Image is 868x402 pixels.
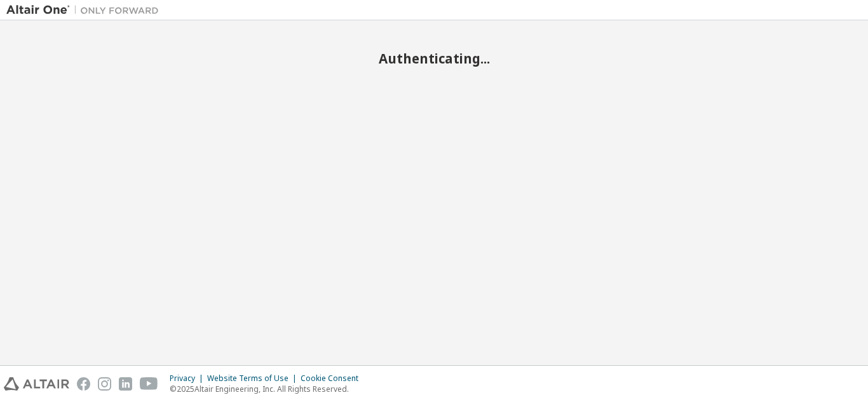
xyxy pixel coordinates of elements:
img: linkedin.svg [119,377,132,391]
p: © 2025 Altair Engineering, Inc. All Rights Reserved. [170,384,366,394]
img: altair_logo.svg [4,377,69,391]
img: facebook.svg [77,377,90,391]
div: Website Terms of Use [207,373,301,384]
img: instagram.svg [98,377,111,391]
div: Privacy [170,373,207,384]
div: Cookie Consent [301,373,366,384]
img: Altair One [6,4,165,17]
h2: Authenticating... [6,50,862,67]
img: youtube.svg [140,377,158,391]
